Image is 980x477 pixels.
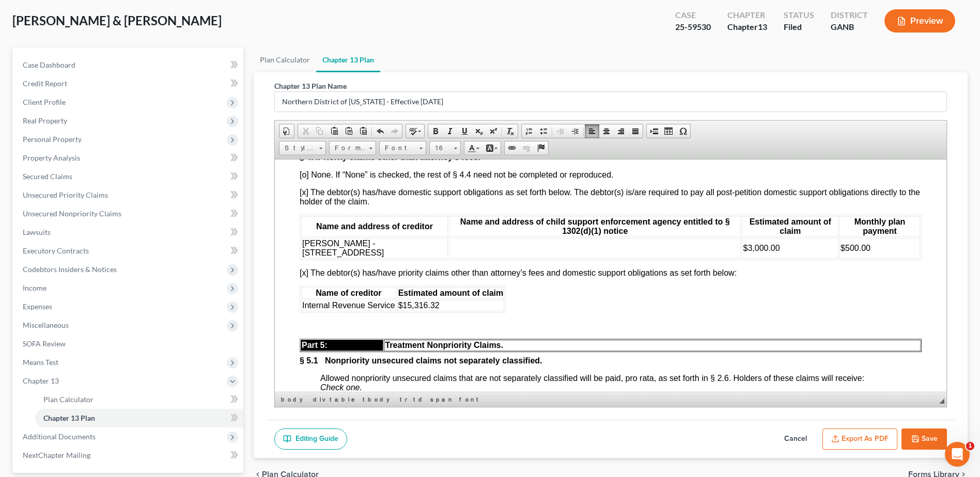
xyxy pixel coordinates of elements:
[23,376,59,385] span: Chapter 13
[23,172,72,181] span: Secured Claims
[486,124,501,138] a: Superscript
[341,124,356,138] a: Paste as plain text
[43,395,94,404] span: Plan Calculator
[428,394,456,405] a: span element
[23,135,82,144] span: Personal Property
[23,432,96,441] span: Additional Documents
[313,124,327,138] a: Copy
[443,124,457,138] a: Italic
[430,141,450,155] span: 16
[23,302,52,311] span: Expenses
[329,141,376,155] a: Format
[23,321,69,329] span: Miscellaneous
[727,21,767,33] div: Chapter
[311,394,326,405] a: div element
[647,124,661,138] a: Insert Page Break for Printing
[661,124,676,138] a: Table
[23,190,108,199] span: Unsecured Priority Claims
[274,81,347,91] label: Chapter 13 Plan Name
[758,22,767,31] span: 13
[599,124,614,138] a: Center
[23,98,66,106] span: Client Profile
[14,167,243,186] a: Secured Claims
[316,47,380,72] a: Chapter 13 Plan
[406,124,424,138] a: Spell Checker
[784,21,814,33] div: Filed
[522,124,536,138] a: Insert/Remove Numbered List
[35,409,243,427] a: Chapter 13 Plan
[298,124,313,138] a: Cut
[279,124,294,138] a: Document Properties
[464,141,483,155] a: Text Color
[773,428,818,450] button: Cancel
[398,394,410,405] a: tr element
[43,414,95,422] span: Chapter 13 Plan
[939,399,944,404] span: Resize
[356,124,370,138] a: Paste from Word
[519,141,534,155] a: Unlink
[429,141,461,155] a: 16
[387,124,402,138] a: Redo
[14,74,243,93] a: Credit Report
[884,9,955,33] button: Preview
[23,265,117,274] span: Codebtors Insiders & Notices
[457,394,484,405] a: font element
[901,428,947,450] button: Save
[831,9,868,21] div: District
[23,246,89,255] span: Executory Contracts
[23,339,66,348] span: SOFA Review
[966,442,974,450] span: 1
[279,141,326,155] a: Styles
[675,9,711,21] div: Case
[14,223,243,242] a: Lawsuits
[534,141,548,155] a: Anchor
[428,124,443,138] a: Bold
[676,124,690,138] a: Insert Special Character
[23,451,90,459] span: NextChapter Mailing
[822,428,897,450] button: Export as PDF
[23,153,80,162] span: Property Analysis
[457,124,472,138] a: Underline
[945,442,970,467] iframe: Intercom live chat
[279,394,310,405] a: body element
[503,124,518,138] a: Remove Format
[675,21,711,33] div: 25-59530
[23,283,46,292] span: Income
[585,124,599,138] a: Align Left
[628,124,643,138] a: Justify
[275,160,946,392] iframe: Rich Text Editor, document-ckeditor
[328,394,360,405] a: table element
[279,141,316,155] span: Styles
[14,335,243,353] a: SOFA Review
[23,209,121,218] span: Unsecured Nonpriority Claims
[536,124,551,138] a: Insert/Remove Bulleted List
[14,56,243,74] a: Case Dashboard
[380,141,416,155] span: Font
[379,141,426,155] a: Font
[23,358,58,367] span: Means Test
[23,60,75,69] span: Case Dashboard
[254,47,316,72] a: Plan Calculator
[23,228,51,236] span: Lawsuits
[275,92,946,112] input: Enter name...
[274,428,347,450] a: Editing Guide
[568,124,582,138] a: Increase Indent
[14,149,243,167] a: Property Analysis
[373,124,387,138] a: Undo
[23,79,67,88] span: Credit Report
